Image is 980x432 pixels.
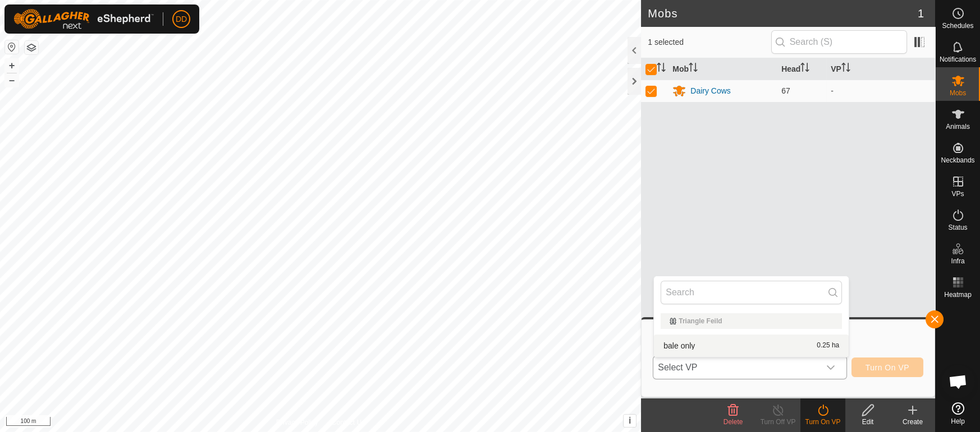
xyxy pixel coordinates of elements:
div: Create [890,417,935,427]
span: Delete [723,418,743,426]
div: Open chat [941,365,975,398]
th: VP [826,58,935,80]
a: Privacy Policy [276,417,318,428]
div: Turn Off VP [755,417,800,427]
p-sorticon: Activate to sort [841,64,850,73]
div: Turn On VP [800,417,845,427]
span: DD [176,13,187,25]
span: i [629,416,631,425]
a: Contact Us [332,417,365,428]
span: Schedules [942,22,973,29]
span: Animals [946,123,970,130]
input: Search [661,281,842,304]
span: Help [951,418,965,425]
span: 1 [918,5,924,22]
td: - [826,80,935,102]
img: Gallagher Logo [13,9,154,29]
p-sorticon: Activate to sort [800,64,809,73]
button: Turn On VP [851,357,923,377]
button: + [5,59,19,72]
ul: Option List [654,309,849,357]
span: 0.25 ha [817,342,839,350]
p-sorticon: Activate to sort [657,64,666,73]
div: Triangle Feild [670,318,833,324]
span: Turn On VP [865,363,909,372]
span: Mobs [950,90,966,96]
span: Notifications [940,56,976,63]
th: Mob [668,58,777,80]
span: 67 [781,86,790,95]
input: Search (S) [771,30,907,54]
span: Heatmap [944,291,972,298]
span: Status [948,224,967,231]
p-sorticon: Activate to sort [689,64,698,73]
span: Neckbands [941,157,974,164]
div: Edit [845,417,890,427]
span: Infra [951,258,964,264]
button: Reset Map [5,40,19,54]
li: bale only [654,335,849,357]
span: 1 selected [648,36,771,48]
h2: Mobs [648,7,918,20]
div: dropdown trigger [819,356,842,379]
button: Map Layers [25,41,38,54]
th: Head [777,58,826,80]
span: Select VP [653,356,819,379]
span: bale only [663,342,695,350]
button: i [624,415,636,427]
div: Dairy Cows [690,85,731,97]
span: VPs [951,191,964,197]
button: – [5,73,19,87]
a: Help [936,398,980,429]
